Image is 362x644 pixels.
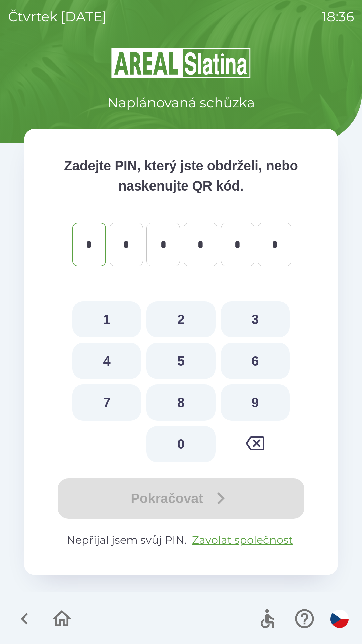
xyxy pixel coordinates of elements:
button: Zavolat společnost [189,532,296,548]
button: 7 [72,384,141,421]
p: čtvrtek [DATE] [8,7,107,27]
p: Nepřijal jsem svůj PIN. [51,532,311,548]
button: 3 [221,301,290,337]
p: 18:36 [322,7,354,27]
button: 0 [146,426,215,462]
img: cs flag [330,610,349,628]
button: 6 [221,343,290,379]
p: Naplánovaná schůzka [107,93,255,113]
img: Logo [24,47,338,79]
p: Zadejte PIN, který jste obdrželi, nebo naskenujte QR kód. [51,156,311,196]
button: 4 [72,343,141,379]
button: 2 [146,301,215,337]
button: 1 [72,301,141,337]
button: 5 [146,343,215,379]
button: 8 [146,384,215,421]
button: 9 [221,384,290,421]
